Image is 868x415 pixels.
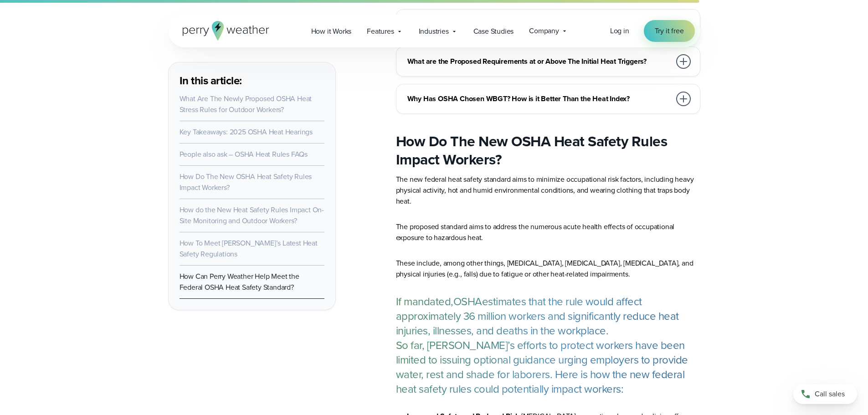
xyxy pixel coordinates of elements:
[453,293,482,310] a: OSHA
[396,294,700,338] p: If mandated, estimates that the rule would affect approximately 36 million workers and significan...
[303,22,360,41] a: How it Works
[396,174,700,207] p: The new federal heat safety standard aims to minimize occupational risk factors, including heavy ...
[529,26,559,36] span: Company
[793,384,857,404] a: Call sales
[419,26,449,37] span: Industries
[180,171,312,193] a: How Do The New OSHA Heat Safety Rules Impact Workers?
[180,205,324,226] a: How do the New Heat Safety Rules Impact On-Site Monitoring and Outdoor Workers?
[396,130,668,170] strong: How Do The New OSHA Heat Safety Rules Impact Workers?
[644,20,695,42] a: Try it free
[180,149,308,159] a: People also ask – OSHA Heat Rules FAQs
[466,22,522,41] a: Case Studies
[815,389,845,400] span: Call sales
[180,73,324,88] h3: In this article:
[367,26,394,37] span: Features
[396,258,700,280] p: These include, among other things, [MEDICAL_DATA], [MEDICAL_DATA], [MEDICAL_DATA], and physical i...
[396,338,700,396] p: So far, [PERSON_NAME]’s efforts to protect workers have been limited to issuing optional guidance...
[407,93,671,104] h3: Why Has OSHA Chosen WBGT? How is it Better Than the Heat Index?
[407,56,671,67] h3: What are the Proposed Requirements at or Above The Initial Heat Triggers?
[610,26,629,36] a: Log in
[180,93,312,115] a: What Are The Newly Proposed OSHA Heat Stress Rules for Outdoor Workers?
[180,238,318,259] a: How To Meet [PERSON_NAME]’s Latest Heat Safety Regulations
[396,221,700,243] p: The proposed standard aims to address the numerous acute health effects of occupational exposure ...
[655,26,684,36] span: Try it free
[180,127,313,137] a: Key Takeaways: 2025 OSHA Heat Hearings
[473,26,514,37] span: Case Studies
[180,271,299,292] a: How Can Perry Weather Help Meet the Federal OSHA Heat Safety Standard?
[311,26,352,37] span: How it Works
